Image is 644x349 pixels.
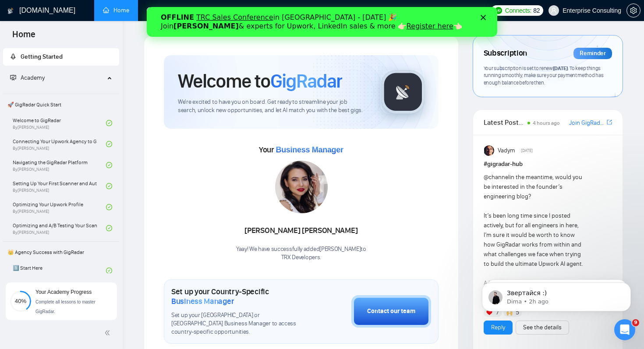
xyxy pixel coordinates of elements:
span: rocket [10,53,16,60]
div: Close [334,8,343,13]
img: logo [7,4,14,18]
span: Your [259,145,343,155]
span: Business Manager [171,296,234,306]
div: Reminder [573,48,612,59]
span: [DATE] [521,147,533,155]
div: Contact our team [367,307,415,316]
h1: Welcome to [178,69,342,93]
span: check-circle [106,141,112,147]
a: Join GigRadar Slack Community [569,118,605,128]
span: Your subscription is set to renew . To keep things running smoothly, make sure your payment metho... [484,65,604,86]
button: See the details [516,321,569,335]
h1: # gigradar-hub [484,159,612,169]
a: dashboardDashboard [147,7,187,14]
a: See the details [523,323,562,332]
a: Reply [491,323,505,332]
h1: Set up your Country-Specific [171,287,308,306]
span: 40% [10,298,31,304]
span: user [551,7,557,14]
span: check-circle [106,204,112,210]
span: export [607,119,612,126]
span: Business Manager [276,145,343,154]
img: upwork-logo.png [495,7,502,14]
span: Set up your [GEOGRAPHIC_DATA] or [GEOGRAPHIC_DATA] Business Manager to access country-specific op... [171,311,308,336]
a: searchScanner [204,7,237,14]
p: TRX Developers . [236,254,366,262]
a: export [607,118,612,127]
span: check-circle [106,162,112,168]
span: 82 [533,6,540,15]
span: Latest Posts from the GigRadar Community [484,117,525,128]
button: setting [626,4,640,18]
span: Your Academy Progress [35,289,92,295]
span: Complete all lessons to master GigRadar. [35,300,96,314]
span: fund-projection-screen [10,74,16,81]
button: Contact our team [351,295,431,328]
a: Register here [260,15,307,23]
div: [PERSON_NAME] [PERSON_NAME] [236,223,366,238]
span: @channel [484,173,510,181]
img: 1687292848110-34.jpg [275,161,328,213]
img: Vadym [484,145,495,156]
span: Academy [21,74,45,81]
iframe: Intercom live chat banner [147,7,497,37]
span: check-circle [106,268,112,274]
a: homeHome [103,7,129,14]
a: Optimizing Your Upwork ProfileBy[PERSON_NAME] [13,197,106,217]
span: 9 [632,319,639,326]
a: Welcome to GigRadarBy[PERSON_NAME] [13,113,106,133]
iframe: Intercom live chat [614,319,635,340]
span: Getting Started [21,53,63,60]
a: Optimizing and A/B Testing Your Scanner for Better ResultsBy[PERSON_NAME] [13,219,106,238]
img: gigradar-logo.png [381,70,425,114]
a: Navigating the GigRadar PlatformBy[PERSON_NAME] [13,155,106,175]
span: 4 hours ago [533,120,560,126]
span: check-circle [106,225,112,231]
span: double-left [104,328,113,337]
a: setting [626,7,640,14]
span: Home [5,28,42,46]
span: 🚀 GigRadar Quick Start [4,96,118,113]
a: Connecting Your Upwork Agency to GigRadarBy[PERSON_NAME] [13,134,106,154]
span: check-circle [106,183,112,189]
span: Vadym [498,146,515,155]
span: 👑 Agency Success with GigRadar [4,243,118,261]
li: Getting Started [3,48,119,66]
div: Yaay! We have successfully added [PERSON_NAME] to [236,245,366,262]
span: GigRadar [270,69,342,93]
span: setting [627,7,640,14]
span: check-circle [106,120,112,126]
span: [DATE] [553,65,568,71]
button: Reply [484,321,513,335]
iframe: Intercom notifications message [469,264,644,325]
a: Setting Up Your First Scanner and Auto-BidderBy[PERSON_NAME] [13,176,106,196]
span: We're excited to have you on board. Get ready to streamline your job search, unlock new opportuni... [178,98,367,115]
a: 1️⃣ Start HereBy[PERSON_NAME] [13,261,106,280]
span: Connects: [505,6,531,15]
span: Subscription [484,46,527,61]
span: Academy [10,74,45,81]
